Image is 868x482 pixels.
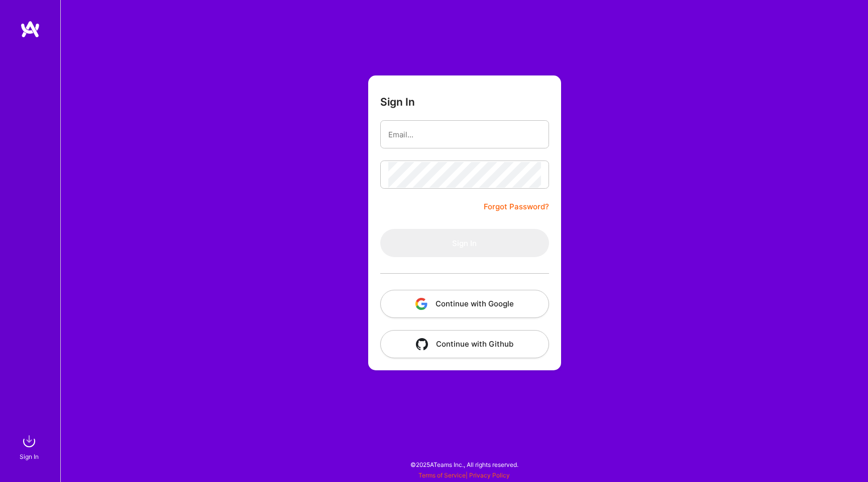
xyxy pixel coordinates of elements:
[418,471,510,479] span: |
[416,338,428,350] img: icon
[388,122,541,147] input: Email...
[484,201,549,213] a: Forgot Password?
[415,298,427,310] img: icon
[380,290,549,318] button: Continue with Google
[60,452,868,477] div: © 2025 ATeams Inc., All rights reserved.
[469,471,510,479] a: Privacy Policy
[380,96,415,108] h3: Sign In
[21,431,39,462] a: sign inSign In
[380,330,549,358] button: Continue with Github
[20,20,40,38] img: logo
[20,451,39,462] div: Sign In
[19,431,39,451] img: sign in
[418,471,466,479] a: Terms of Service
[380,229,549,257] button: Sign In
